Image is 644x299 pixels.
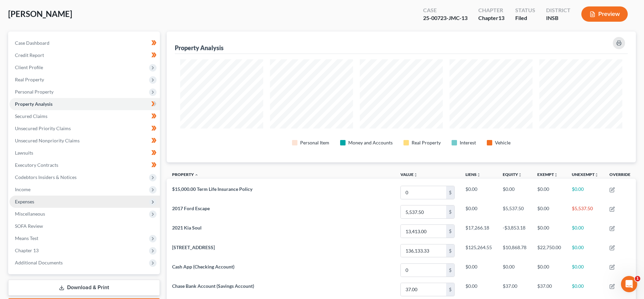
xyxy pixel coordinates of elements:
td: $37.00 [497,280,532,299]
a: Credit Report [9,49,160,61]
div: INSB [546,14,570,22]
span: Income [15,186,30,192]
td: $0.00 [460,183,497,202]
span: Real Property [15,77,44,82]
span: Chase Bank Account (Savings Account) [172,283,254,289]
td: $125,264.55 [460,241,497,260]
span: 2017 Ford Escape [172,205,210,211]
span: $15,000.00 Term Life Insurance Policy [172,186,252,192]
span: Client Profile [15,64,43,70]
td: $0.00 [532,260,566,280]
a: Property expand_less [172,172,199,177]
div: Real Property [412,139,441,146]
div: Property Analysis [175,44,224,52]
div: Chapter [478,14,504,22]
input: 0.00 [401,244,446,257]
th: Override [604,168,636,183]
span: Codebtors Insiders & Notices [15,174,77,180]
td: $0.00 [460,202,497,222]
div: $ [446,244,454,257]
td: $22,750.00 [532,241,566,260]
a: Executory Contracts [9,159,160,171]
td: $5,537.50 [566,202,604,222]
div: Status [515,6,535,14]
td: $0.00 [497,183,532,202]
a: SOFA Review [9,220,160,232]
span: Unsecured Priority Claims [15,125,71,131]
td: $10,868.78 [497,241,532,260]
div: Personal Item [300,139,329,146]
span: 1 [635,276,640,281]
input: 0.00 [401,225,446,238]
a: Download & Print [8,280,160,296]
td: $0.00 [532,222,566,241]
input: 0.00 [401,283,446,296]
span: Expenses [15,199,34,204]
i: unfold_more [477,173,481,177]
div: Money and Accounts [348,139,393,146]
td: $0.00 [566,280,604,299]
div: $ [446,283,454,296]
span: Credit Report [15,52,44,58]
td: $0.00 [566,183,604,202]
div: $ [446,264,454,277]
span: Unsecured Nonpriority Claims [15,138,80,143]
span: Means Test [15,235,38,241]
td: $0.00 [566,222,604,241]
span: [PERSON_NAME] [8,9,72,19]
iframe: Intercom live chat [621,276,637,292]
span: 13 [498,15,504,21]
span: Case Dashboard [15,40,49,46]
span: [STREET_ADDRESS] [172,244,215,250]
td: $0.00 [460,280,497,299]
span: Personal Property [15,89,54,95]
td: $0.00 [566,241,604,260]
i: unfold_more [414,173,418,177]
td: $0.00 [532,202,566,222]
i: expand_less [194,173,199,177]
div: $ [446,225,454,238]
span: 2021 Kia Soul [172,225,202,231]
a: Exemptunfold_more [537,172,558,177]
td: $37.00 [532,280,566,299]
a: Unsecured Priority Claims [9,122,160,135]
button: Preview [581,6,628,22]
td: -$3,853.18 [497,222,532,241]
span: Miscellaneous [15,211,45,217]
input: 0.00 [401,264,446,277]
div: Interest [460,139,476,146]
div: Filed [515,14,535,22]
div: 25-00723-JMC-13 [423,14,468,22]
a: Unsecured Nonpriority Claims [9,135,160,147]
input: 0.00 [401,186,446,199]
i: unfold_more [595,173,599,177]
span: Chapter 13 [15,247,39,253]
i: unfold_more [518,173,522,177]
span: Executory Contracts [15,162,58,168]
a: Case Dashboard [9,37,160,49]
i: unfold_more [554,173,558,177]
span: Cash App (Checking Account) [172,264,234,270]
a: Valueunfold_more [400,172,418,177]
a: Equityunfold_more [503,172,522,177]
td: $0.00 [566,260,604,280]
td: $0.00 [460,260,497,280]
a: Unexemptunfold_more [572,172,599,177]
div: Case [423,6,468,14]
span: Lawsuits [15,150,33,156]
a: Lawsuits [9,147,160,159]
span: SOFA Review [15,223,43,229]
span: Property Analysis [15,101,53,107]
span: Additional Documents [15,260,63,265]
a: Liensunfold_more [465,172,481,177]
td: $5,537.50 [497,202,532,222]
input: 0.00 [401,205,446,218]
td: $17,266.18 [460,222,497,241]
div: $ [446,186,454,199]
div: $ [446,205,454,218]
a: Secured Claims [9,110,160,122]
td: $0.00 [532,183,566,202]
a: Property Analysis [9,98,160,110]
div: Vehicle [495,139,511,146]
td: $0.00 [497,260,532,280]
